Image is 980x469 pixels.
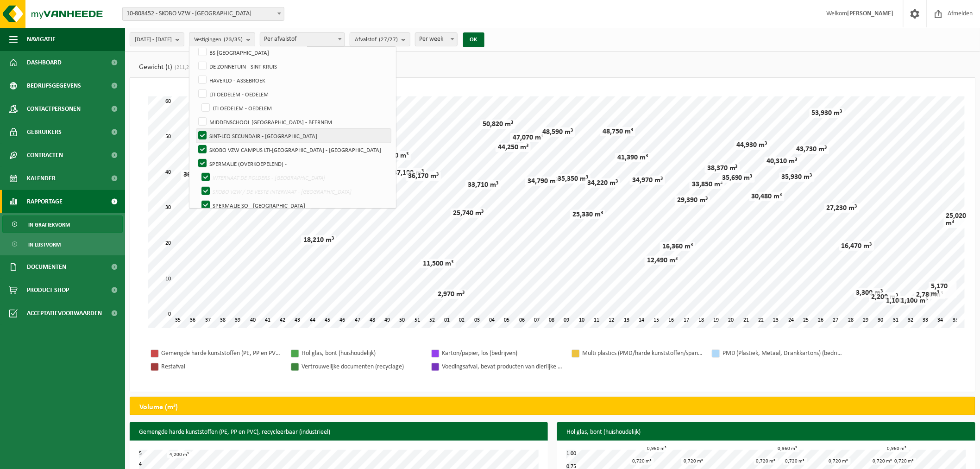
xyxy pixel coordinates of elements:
[189,32,255,46] button: Vestigingen(23/35)
[196,45,391,59] label: BS [GEOGRAPHIC_DATA]
[27,97,81,120] span: Contactpersonen
[871,458,895,465] div: 0,720 m³
[480,120,515,129] div: 50,820 m³
[776,445,800,452] div: 0,960 m³
[914,290,946,299] div: 2,780 m³
[172,65,200,70] span: (211,243 t)
[705,164,740,173] div: 38,370 m³
[510,133,546,142] div: 47,070 m³
[582,348,703,359] div: Multi plastics (PMD/harde kunststoffen/spanbanden/EPS/folie naturel/folie gemengd)
[130,57,209,78] a: Gewicht (t)
[824,203,860,213] div: 27,230 m³
[869,292,901,302] div: 2,200 m³
[720,173,755,183] div: 35,690 m³
[555,174,591,184] div: 35,350 m³
[301,235,336,245] div: 18,210 m³
[224,37,243,43] count: (23/35)
[130,397,187,418] h2: Volume (m³)
[391,168,426,177] div: 37,100 m³
[899,296,930,305] div: 1,100 m³
[161,348,282,359] div: Gemengde harde kunststoffen (PE, PP en PVC), recycleerbaar (industrieel)
[161,361,282,373] div: Restafval
[465,180,501,190] div: 33,710 m³
[194,33,243,47] span: Vestigingen
[884,296,916,305] div: 1,100 m³
[302,348,422,359] div: Hol glas, bont (huishoudelijk)
[27,51,62,74] span: Dashboard
[675,196,710,205] div: 29,390 m³
[885,445,909,452] div: 0,960 m³
[892,458,917,465] div: 0,720 m³
[600,127,635,136] div: 48,750 m³
[630,176,665,185] div: 34,970 m³
[810,108,845,118] div: 53,930 m³
[27,302,102,325] span: Acceptatievoorwaarden
[196,129,391,143] label: SINT-LEO SECUNDAIR - [GEOGRAPHIC_DATA]
[929,282,957,298] div: 5,170 m³
[435,290,467,299] div: 2,970 m³
[496,143,531,152] div: 44,250 m³
[27,167,56,190] span: Kalender
[379,37,398,43] count: (27/27)
[794,145,829,154] div: 43,730 m³
[690,180,725,189] div: 33,850 m³
[130,422,548,443] h3: Gemengde harde kunststoffen (PE, PP en PVC), recycleerbaar (industrieel)
[442,348,562,359] div: Karton/papier, los (bedrijven)
[200,184,391,198] label: SKOBO VZW / DE VESTE INTERNAAT - [GEOGRAPHIC_DATA]
[415,33,457,46] span: Per week
[451,209,486,218] div: 25,740 m³
[260,33,345,46] span: Per afvalstof
[681,458,705,465] div: 0,720 m³
[749,192,785,201] div: 30,480 m³
[630,458,654,465] div: 0,720 m³
[765,157,800,166] div: 40,310 m³
[130,32,184,46] button: [DATE] - [DATE]
[827,458,851,465] div: 0,720 m³
[540,127,575,137] div: 48,590 m³
[783,458,807,465] div: 0,720 m³
[196,87,391,101] label: LTI OEDELEM - OEDELEM
[779,172,815,182] div: 35,930 m³
[181,170,216,179] div: 36,580 m³
[302,361,422,373] div: Vertrouwelijke documenten (recyclage)
[854,288,886,298] div: 3,300 m³
[27,144,63,167] span: Contracten
[27,28,56,51] span: Navigatie
[28,236,61,254] span: In lijstvorm
[2,235,123,253] a: In lijstvorm
[463,32,484,47] button: OK
[645,256,680,265] div: 12,490 m³
[754,458,778,465] div: 0,720 m³
[27,74,81,97] span: Bedrijfsgegevens
[415,32,457,46] span: Per week
[406,171,441,181] div: 36,170 m³
[196,73,391,87] label: HAVERLO - ASSEBROEK
[200,171,391,184] label: INTERNAAT DE POLDERS - [GEOGRAPHIC_DATA]
[167,451,191,458] div: 4,200 m³
[645,445,669,452] div: 0,960 m³
[735,140,770,150] div: 44,930 m³
[615,153,650,162] div: 41,390 m³
[27,190,63,213] span: Rapportage
[27,120,62,144] span: Gebruikers
[27,279,69,302] span: Product Shop
[200,198,391,212] label: SPERMALIE SO - [GEOGRAPHIC_DATA]
[196,157,391,171] label: SPERMALIE (OVERKOEPELEND) -
[421,259,456,268] div: 11,500 m³
[570,210,605,219] div: 25,330 m³
[200,101,391,115] label: LTI OEDELEM - OEDELEM
[355,33,398,47] span: Afvalstof
[722,348,843,359] div: PMD (Plastiek, Metaal, Drankkartons) (bedrijven)
[135,33,172,47] span: [DATE] - [DATE]
[525,177,560,186] div: 34,790 m³
[123,7,284,20] span: 10-808452 - SKOBO VZW - BRUGGE
[2,215,123,233] a: In grafiekvorm
[848,10,894,17] strong: [PERSON_NAME]
[660,242,695,251] div: 16,360 m³
[122,7,284,21] span: 10-808452 - SKOBO VZW - BRUGGE
[196,59,391,73] label: DE ZONNETUIN - SINT-KRUIS
[27,255,66,279] span: Documenten
[260,32,345,46] span: Per afvalstof
[28,216,70,234] span: In grafiekvorm
[557,422,975,443] h3: Hol glas, bont (huishoudelijk)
